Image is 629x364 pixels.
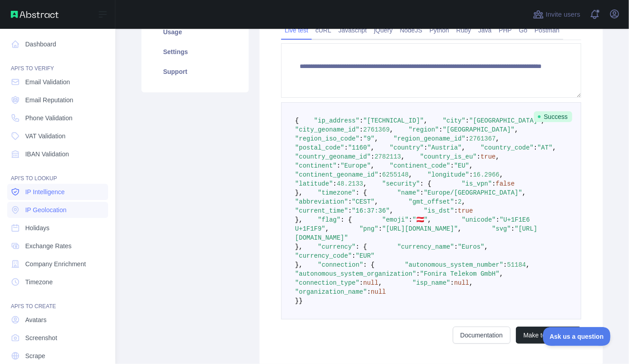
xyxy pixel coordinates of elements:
[295,261,303,268] span: },
[374,135,378,142] span: ,
[469,117,542,124] span: "[GEOGRAPHIC_DATA]"
[382,180,420,187] span: "security"
[396,23,426,37] a: NodeJS
[318,261,363,268] span: "connection"
[7,292,108,310] div: API'S TO CREATE
[515,126,518,133] span: ,
[152,42,238,62] a: Settings
[295,288,367,296] span: "organization_name"
[295,117,299,124] span: {
[495,23,515,37] a: PHP
[416,270,420,278] span: :
[363,180,367,187] span: ,
[152,62,238,82] a: Support
[390,144,424,151] span: "country"
[492,180,496,187] span: :
[341,216,352,223] span: : {
[515,23,531,37] a: Go
[378,225,382,232] span: :
[511,225,515,232] span: :
[522,189,526,196] span: ,
[348,144,371,151] span: "1160"
[424,117,428,124] span: ,
[390,162,450,169] span: "continent_code"
[7,238,108,254] a: Exchange Rates
[428,216,431,223] span: ,
[7,202,108,218] a: IP Geolocation
[458,198,461,205] span: 2
[295,189,303,196] span: },
[412,279,450,287] span: "isp_name"
[333,180,337,187] span: :
[424,144,428,151] span: :
[453,23,475,37] a: Ruby
[352,207,390,214] span: "16:37:36"
[348,198,352,205] span: :
[370,23,396,37] a: jQuery
[295,207,348,214] span: "current_time"
[356,189,367,196] span: : {
[424,189,522,196] span: "Europe/[GEOGRAPHIC_DATA]"
[496,135,499,142] span: ,
[450,162,454,169] span: :
[25,351,45,360] span: Scrape
[360,117,363,124] span: :
[426,23,453,37] a: Python
[335,23,370,37] a: Javascript
[7,312,108,328] a: Avatars
[453,327,510,344] a: Documentation
[454,162,469,169] span: "EU"
[534,111,572,122] span: Success
[25,315,46,324] span: Avatars
[25,333,57,342] span: Screenshot
[443,126,515,133] span: "[GEOGRAPHIC_DATA]"
[393,135,465,142] span: "region_geoname_id"
[531,23,563,37] a: Postman
[469,171,473,178] span: :
[7,74,108,90] a: Email Validation
[318,189,356,196] span: "timezone"
[420,153,477,160] span: "country_is_eu"
[481,153,496,160] span: true
[500,171,503,178] span: ,
[503,261,507,268] span: :
[397,189,420,196] span: "name"
[25,223,50,232] span: Holidays
[7,128,108,144] a: VAT Validation
[295,270,416,278] span: "autonomous_system_organization"
[371,153,374,160] span: :
[458,207,473,214] span: true
[371,162,374,169] span: ,
[390,207,393,214] span: ,
[348,207,352,214] span: :
[7,330,108,346] a: Screenshot
[500,270,503,278] span: ,
[552,144,556,151] span: ,
[409,198,454,205] span: "gmt_offset"
[25,77,70,86] span: Email Validation
[477,153,480,160] span: :
[526,261,530,268] span: ,
[295,198,348,205] span: "abbreviation"
[281,23,312,37] a: Live test
[469,279,473,287] span: ,
[462,180,492,187] span: "is_vpn"
[424,207,454,214] span: "is_dst"
[465,117,469,124] span: :
[454,243,458,250] span: :
[450,279,454,287] span: :
[363,261,374,268] span: : {
[25,132,65,141] span: VAT Validation
[382,216,409,223] span: "emoji"
[352,252,356,259] span: :
[363,279,378,287] span: null
[295,252,352,259] span: "currency_code"
[356,243,367,250] span: : {
[25,150,69,159] span: IBAN Validation
[428,171,469,178] span: "longitude"
[428,144,462,151] span: "Austria"
[356,252,374,259] span: "EUR"
[363,117,424,124] span: "[TECHNICAL_ID]"
[352,198,374,205] span: "CEST"
[390,126,393,133] span: ,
